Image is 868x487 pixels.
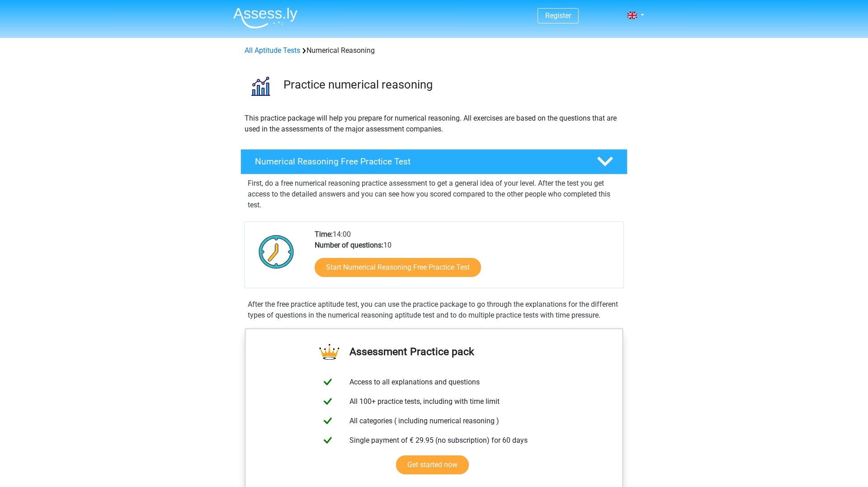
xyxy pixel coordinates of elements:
p: This practice package will help you prepare for numerical reasoning. All exercises are based on t... [245,113,623,135]
a: Numerical Reasoning Free Practice Test [237,149,631,174]
img: Assessly [233,7,297,28]
b: Time: [315,230,333,239]
img: numerical reasoning [241,67,279,105]
img: Clock [254,229,299,274]
a: Get started now [396,455,469,474]
a: Start Numerical Reasoning Free Practice Test [315,258,481,277]
div: 14:00 10 [308,229,623,288]
h4: Numerical Reasoning Free Practice Test [255,156,582,167]
h3: Practice numerical reasoning [283,78,620,92]
p: First, do a free numerical reasoning practice assessment to get a general idea of your level. Aft... [248,178,620,211]
a: Register [545,11,571,20]
div: After the free practice aptitude test, you can use the practice package to go through the explana... [244,299,624,321]
div: Numerical Reasoning [241,45,627,56]
b: Number of questions: [315,241,383,249]
a: All Aptitude Tests [245,46,300,55]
